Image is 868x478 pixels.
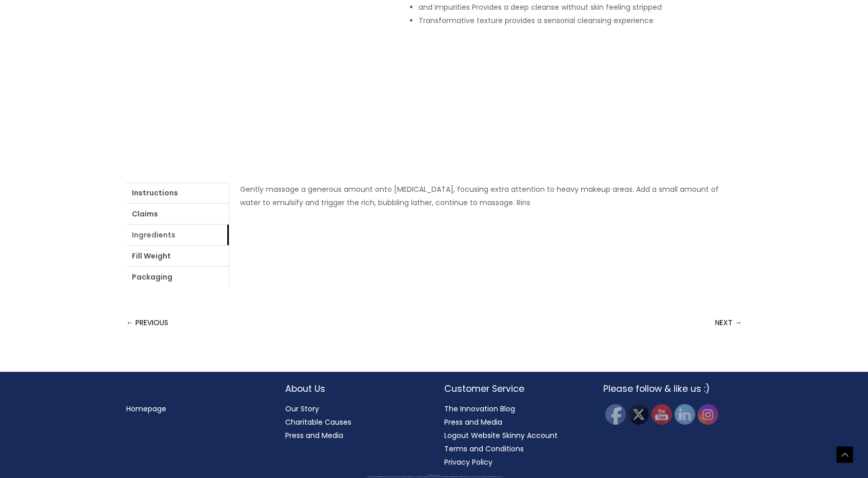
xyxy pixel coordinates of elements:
[126,402,265,415] nav: Menu
[444,382,583,395] h2: Customer Service
[603,382,742,395] h2: Please follow & like us :)
[444,444,524,454] a: Terms and Conditions
[444,457,492,467] a: Privacy Policy
[444,404,515,414] a: The Innovation Blog
[126,404,166,414] a: Homepage
[18,475,850,476] div: Copyright © 2025
[126,183,229,203] a: Instructions
[419,1,742,14] li: and impurities​ Provides a deep cleanse without skin feeling stripped​
[444,417,502,427] a: Press and Media
[126,267,229,287] a: Packaging
[126,204,229,224] a: Claims
[240,183,731,209] p: Gently massage a generous amount onto [MEDICAL_DATA], focusing extra attention to heavy makeup ar...
[126,246,229,266] a: Fill Weight
[285,402,424,442] nav: About Us
[126,312,168,333] a: ← PREVIOUS
[444,402,583,469] nav: Customer Service
[715,312,742,333] a: NEXT →
[126,225,229,245] a: Ingredients
[605,404,626,425] img: Facebook
[285,382,424,395] h2: About Us
[419,14,742,27] li: Transformative texture provides a sensorial cleansing experience
[285,430,343,441] a: Press and Media
[285,404,319,414] a: Our Story
[18,476,850,477] div: All material on this Website, including design, text, images, logos and sounds, are owned by Cosm...
[444,430,558,441] a: Logout Website Skinny Account
[285,417,351,427] a: Charitable Causes
[628,404,649,425] img: Twitter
